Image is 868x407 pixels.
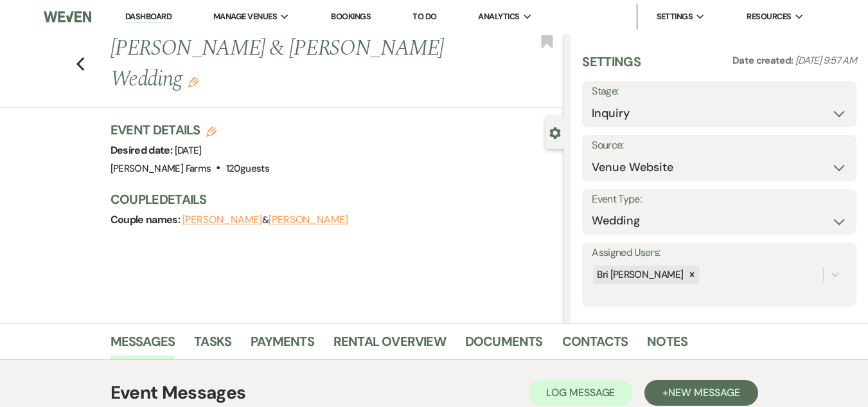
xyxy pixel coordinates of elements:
span: Resources [747,10,791,23]
button: [PERSON_NAME] [182,215,262,225]
a: Rental Overview [333,331,446,359]
button: Edit [188,76,199,87]
button: +New Message [644,380,757,406]
span: New Message [668,386,740,399]
a: Bookings [331,11,371,22]
span: [PERSON_NAME] Farms [111,162,211,175]
button: Log Message [528,380,633,406]
span: Manage Venues [213,10,277,23]
a: To Do [412,11,436,22]
label: Assigned Users: [592,244,847,262]
span: Settings [657,10,693,23]
a: Messages [111,331,175,359]
button: [PERSON_NAME] [269,215,348,225]
a: Documents [465,331,543,359]
a: Notes [647,331,687,359]
h3: Event Details [111,121,269,139]
h1: [PERSON_NAME] & [PERSON_NAME] Wedding [111,33,468,95]
span: 120 guests [226,162,269,175]
label: Event Type: [592,190,847,209]
a: Tasks [194,331,231,359]
span: [DATE] 9:57 AM [795,54,856,67]
button: Close lead details [549,126,561,138]
img: Weven Logo [44,3,92,30]
span: & [182,213,348,226]
h3: Couple Details [111,190,552,208]
a: Dashboard [125,11,172,23]
div: Bri [PERSON_NAME] [593,266,685,284]
h1: Event Messages [111,379,246,406]
span: Analytics [478,10,519,23]
h3: Settings [582,53,641,81]
span: Desired date: [111,143,175,157]
a: Payments [251,331,314,359]
span: Log Message [546,386,615,399]
span: Couple names: [111,213,182,226]
a: Contacts [562,331,628,359]
span: Date created: [732,54,795,67]
label: Source: [592,136,847,155]
label: Stage: [592,82,847,101]
span: [DATE] [175,144,202,157]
